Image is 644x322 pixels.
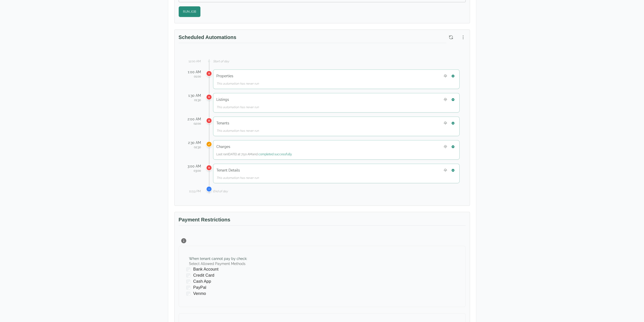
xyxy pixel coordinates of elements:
div: Properties was scheduled for 1:00 AM but missed its scheduled time and hasn't run [206,70,212,77]
button: Upload Tenant Details file [442,167,449,174]
span: Last ran [DATE] at 7:50 AM and [216,153,292,156]
span: Cash App [193,278,211,285]
div: Tenants was scheduled for 2:00 AM but missed its scheduled time and hasn't run [206,118,212,124]
div: 01:30 [185,98,201,102]
button: Run Listings now [450,96,456,103]
div: 03:00 [185,169,201,173]
button: Upload Listings file [442,96,449,103]
div: End of day [213,189,460,193]
h5: Tenant Details [216,168,240,173]
div: Listings was scheduled for 1:30 AM but missed its scheduled time and hasn't run [206,94,212,100]
button: Upload Charges file [442,143,449,150]
div: 2:30 AM [185,140,201,145]
div: 02:00 [185,122,201,126]
h5: Tenants [216,121,229,126]
div: This automation has never run [216,129,456,133]
div: 02:30 [185,145,201,149]
h5: Properties [216,73,233,79]
label: Select Allowed Payment Methods [189,261,247,266]
button: Run Tenants now [450,120,456,126]
div: This automation has never run [216,105,456,109]
button: Run Properties now [450,73,456,79]
input: Bank Account [186,267,190,271]
span: Venmo [193,291,206,297]
div: 3:00 AM [185,164,201,169]
span: Bank Account [193,266,219,272]
input: Venmo [186,292,190,296]
div: When tenant cannot pay by check : [189,256,247,261]
button: Upload Tenants file [442,120,449,126]
div: This automation has never run [216,176,456,180]
h3: Scheduled Automations [179,34,446,43]
h5: Charges [216,144,230,149]
div: 12:00 AM [185,59,201,63]
h5: Listings [216,97,229,102]
input: Cash App [186,279,190,283]
h3: Payment Restrictions [179,216,466,225]
div: This automation has never run [216,82,456,86]
span: PayPal [193,285,206,291]
button: More options [459,33,468,42]
button: Refresh scheduled automations [446,33,455,42]
span: Credit Card [193,272,214,278]
div: 1:30 AM [185,93,201,98]
input: PayPal [186,286,190,290]
div: Tenant Details was scheduled for 3:00 AM but missed its scheduled time and hasn't run [206,165,212,171]
div: 11:59 PM [185,189,201,193]
div: 01:00 [185,74,201,79]
button: Run Job [179,6,200,17]
div: Current time is 11:04 PM [206,186,212,192]
input: Credit Card [186,273,190,277]
div: Start of day [213,59,460,63]
button: Run Tenant Details now [450,167,456,174]
span: completed successfully [258,153,292,156]
div: 1:00 AM [185,69,201,74]
button: Upload Properties file [442,73,449,79]
button: Run Charges now [450,143,456,150]
div: 2:00 AM [185,117,201,122]
div: Charges was scheduled for 2:30 AM but ran at a different time (actual run: Today at 7:50 AM) [206,141,212,147]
